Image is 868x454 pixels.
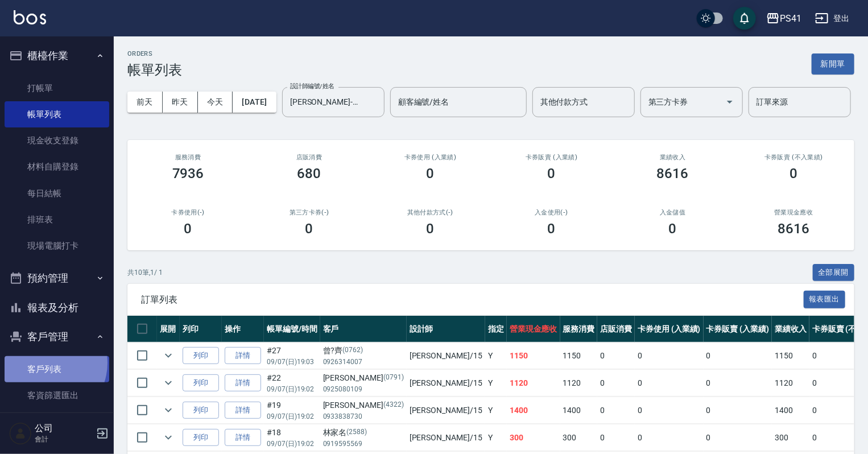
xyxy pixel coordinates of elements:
[635,424,704,451] td: 0
[183,374,219,392] button: 列印
[323,427,404,439] div: 林家名
[407,370,485,397] td: [PERSON_NAME] /15
[804,291,846,308] button: 報表匯出
[184,221,192,237] h3: 0
[264,397,320,424] td: #19
[5,233,109,259] a: 現場電腦打卡
[14,10,46,24] img: Logo
[222,316,264,342] th: 操作
[323,399,404,411] div: [PERSON_NAME]
[762,7,806,30] button: PS41
[427,221,435,237] h3: 0
[5,293,109,323] button: 報表及分析
[485,397,507,424] td: Y
[597,397,635,424] td: 0
[635,397,704,424] td: 0
[163,92,198,113] button: 昨天
[597,342,635,369] td: 0
[225,347,261,365] a: 詳情
[127,50,182,57] h2: ORDERS
[290,82,334,90] label: 設計師編號/姓名
[160,402,177,419] button: expand row
[347,427,367,439] p: (2588)
[5,207,109,233] a: 排班表
[485,370,507,397] td: Y
[323,357,404,367] p: 0926314007
[264,424,320,451] td: #18
[635,342,704,369] td: 0
[747,154,841,161] h2: 卡券販賣 (不入業績)
[560,316,598,342] th: 服務消費
[262,154,356,161] h2: 店販消費
[485,342,507,369] td: Y
[804,294,846,304] a: 報表匯出
[626,154,720,161] h2: 業績收入
[267,357,317,367] p: 09/07 (日) 19:03
[267,384,317,394] p: 09/07 (日) 19:02
[812,58,854,69] a: 新開單
[747,209,841,216] h2: 營業現金應收
[407,316,485,342] th: 設計師
[560,424,598,451] td: 300
[9,422,32,445] img: Person
[407,342,485,369] td: [PERSON_NAME] /15
[383,399,404,411] p: (4322)
[560,370,598,397] td: 1120
[485,424,507,451] td: Y
[157,316,180,342] th: 展開
[772,397,809,424] td: 1400
[127,62,182,78] h3: 帳單列表
[225,429,261,447] a: 詳情
[183,347,219,365] button: 列印
[127,267,163,278] p: 共 10 筆, 1 / 1
[5,322,109,352] button: 客戶管理
[733,7,756,30] button: save
[548,221,556,237] h3: 0
[172,166,204,181] h3: 7936
[225,402,261,419] a: 詳情
[597,370,635,397] td: 0
[267,411,317,422] p: 09/07 (日) 19:02
[560,397,598,424] td: 1400
[183,429,219,447] button: 列印
[704,316,772,342] th: 卡券販賣 (入業績)
[485,316,507,342] th: 指定
[141,209,235,216] h2: 卡券使用(-)
[5,127,109,154] a: 現金收支登錄
[5,408,109,435] a: 卡券管理
[704,424,772,451] td: 0
[507,342,560,369] td: 1150
[5,263,109,293] button: 預約管理
[427,166,435,181] h3: 0
[262,209,356,216] h2: 第三方卡券(-)
[812,53,854,75] button: 新開單
[160,429,177,446] button: expand row
[505,154,598,161] h2: 卡券販賣 (入業績)
[343,345,363,357] p: (0762)
[772,370,809,397] td: 1120
[626,209,720,216] h2: 入金儲值
[141,154,235,161] h3: 服務消費
[772,342,809,369] td: 1150
[383,154,477,161] h2: 卡券使用 (入業績)
[35,434,93,444] p: 會計
[180,316,222,342] th: 列印
[320,316,407,342] th: 客戶
[811,8,854,29] button: 登出
[597,316,635,342] th: 店販消費
[323,384,404,394] p: 0925080109
[635,316,704,342] th: 卡券使用 (入業績)
[264,316,320,342] th: 帳單編號/時間
[597,424,635,451] td: 0
[778,221,810,237] h3: 8616
[772,316,809,342] th: 業績收入
[560,342,598,369] td: 1150
[323,372,404,384] div: [PERSON_NAME]
[548,166,556,181] h3: 0
[772,424,809,451] td: 300
[813,264,855,282] button: 全部展開
[160,347,177,364] button: expand row
[5,41,109,71] button: 櫃檯作業
[669,221,677,237] h3: 0
[198,92,233,113] button: 今天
